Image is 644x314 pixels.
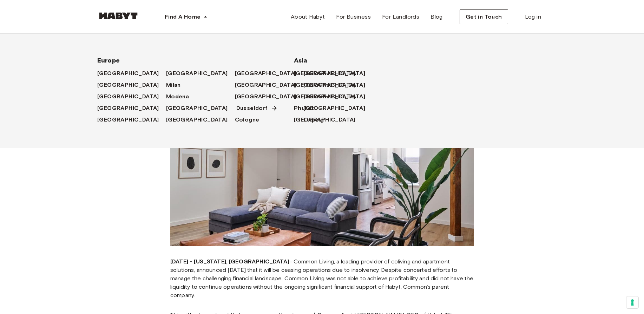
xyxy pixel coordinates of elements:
[97,104,159,112] span: [GEOGRAPHIC_DATA]
[294,116,363,124] a: [GEOGRAPHIC_DATA]
[303,69,372,78] a: [GEOGRAPHIC_DATA]
[97,69,159,78] span: [GEOGRAPHIC_DATA]
[166,104,235,112] a: [GEOGRAPHIC_DATA]
[97,104,166,112] a: [GEOGRAPHIC_DATA]
[159,10,213,24] button: Find A Home
[425,10,448,24] a: Blog
[166,116,235,124] a: [GEOGRAPHIC_DATA]
[294,69,363,78] a: [GEOGRAPHIC_DATA]
[97,92,159,101] span: [GEOGRAPHIC_DATA]
[166,69,228,78] span: [GEOGRAPHIC_DATA]
[166,69,235,78] a: [GEOGRAPHIC_DATA]
[303,92,372,101] a: [GEOGRAPHIC_DATA]
[97,56,271,65] span: Europe
[170,257,474,300] p: - Common Living, a leading provider of coliving and apartment solutions, announced [DATE] that it...
[285,10,330,24] a: About Habyt
[291,13,325,21] span: About Habyt
[97,12,139,19] img: Habyt
[294,104,321,112] a: Phuket
[431,13,443,21] span: Blog
[166,104,228,112] span: [GEOGRAPHIC_DATA]
[170,258,289,265] strong: [DATE] - [US_STATE], [GEOGRAPHIC_DATA]
[236,104,275,112] a: Dusseldorf
[235,69,297,78] span: [GEOGRAPHIC_DATA]
[294,104,314,112] span: Phuket
[165,13,201,21] span: Find A Home
[166,81,181,89] span: Milan
[166,92,196,101] a: Modena
[460,9,508,24] button: Get in Touch
[235,81,304,89] a: [GEOGRAPHIC_DATA]
[235,116,259,124] span: Cologne
[294,92,356,101] span: [GEOGRAPHIC_DATA]
[294,92,363,101] a: [GEOGRAPHIC_DATA]
[382,13,419,21] span: For Landlords
[166,92,189,101] span: Modena
[303,104,365,112] span: [GEOGRAPHIC_DATA]
[166,81,188,89] a: Milan
[294,81,356,89] span: [GEOGRAPHIC_DATA]
[303,104,372,112] a: [GEOGRAPHIC_DATA]
[376,10,425,24] a: For Landlords
[294,56,350,65] span: Asia
[294,116,356,124] span: [GEOGRAPHIC_DATA]
[294,69,356,78] span: [GEOGRAPHIC_DATA]
[235,81,297,89] span: [GEOGRAPHIC_DATA]
[519,10,547,24] a: Log in
[97,81,159,89] span: [GEOGRAPHIC_DATA]
[97,81,166,89] a: [GEOGRAPHIC_DATA]
[466,13,502,21] span: Get in Touch
[236,104,268,112] span: Dusseldorf
[166,116,228,124] span: [GEOGRAPHIC_DATA]
[97,116,166,124] a: [GEOGRAPHIC_DATA]
[235,69,304,78] a: [GEOGRAPHIC_DATA]
[330,10,376,24] a: For Business
[626,296,638,308] button: Your consent preferences for tracking technologies
[336,13,371,21] span: For Business
[294,81,363,89] a: [GEOGRAPHIC_DATA]
[97,69,166,78] a: [GEOGRAPHIC_DATA]
[303,81,372,89] a: [GEOGRAPHIC_DATA]
[235,116,267,124] a: Cologne
[170,94,474,246] img: Common Living to Cease Operations Amid Insolvency
[235,92,304,101] a: [GEOGRAPHIC_DATA]
[97,92,166,101] a: [GEOGRAPHIC_DATA]
[235,92,297,101] span: [GEOGRAPHIC_DATA]
[97,116,159,124] span: [GEOGRAPHIC_DATA]
[525,13,541,21] span: Log in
